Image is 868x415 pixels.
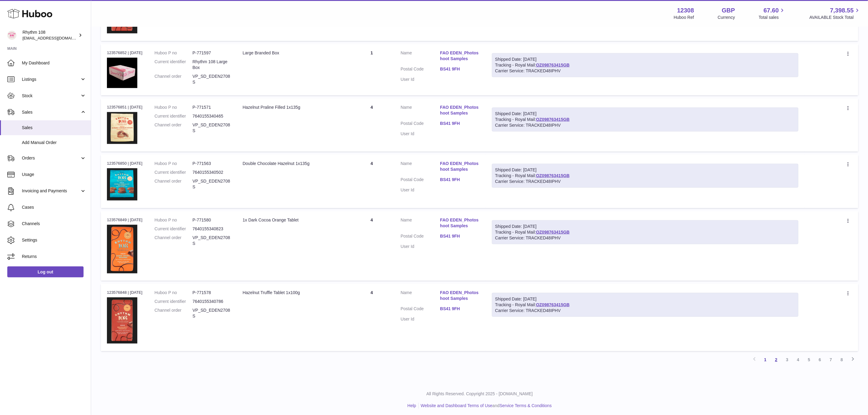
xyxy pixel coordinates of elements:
div: Carrier Service: TRACKED48IPHV [495,235,795,241]
dt: Name [401,50,440,63]
dt: Huboo P no [155,50,193,56]
span: My Dashboard [22,60,86,66]
div: Tracking - Royal Mail: [492,220,798,244]
a: OZ098763415GB [536,173,570,178]
div: 123576852 | [DATE] [107,50,142,56]
td: 4 [349,155,395,208]
span: Sales [22,109,80,115]
div: Hazelnut Truffle Tablet 1x100g [243,290,343,296]
dt: User Id [401,77,440,82]
div: Tracking - Royal Mail: [492,164,798,188]
dd: P-771597 [193,50,231,56]
img: 123081684744870.jpg [107,58,137,88]
div: Currency [718,15,735,20]
span: Channels [22,221,86,227]
dt: Huboo P no [155,290,193,296]
img: orders@rhythm108.com [7,31,16,40]
strong: GBP [722,6,735,15]
dd: VP_SD_EDEN2708S [193,74,231,85]
dt: Huboo P no [155,217,193,223]
img: 123081684745952.jpg [107,297,137,344]
span: Invoicing and Payments [22,188,80,194]
dt: Postal Code [401,66,440,74]
a: FAO EDEN_Photoshoot Samples [440,217,480,229]
span: Settings [22,237,86,243]
dd: Rhythm 108 Large Box [193,59,231,70]
div: Huboo Ref [674,15,694,20]
div: 1x Dark Cocoa Orange Tablet [243,217,343,223]
dd: VP_SD_EDEN2708S [193,178,231,190]
div: Large Branded Box [243,50,343,56]
img: 123081684746496.jpg [107,112,137,144]
span: Stock [22,93,80,99]
span: Listings [22,77,80,82]
img: 123081684746297.jpg [107,168,137,201]
div: Shipped Date: [DATE] [495,111,795,117]
dt: Current identifier [155,113,193,119]
a: 7,398.55 AVAILABLE Stock Total [809,6,861,20]
dt: Name [401,217,440,230]
dt: Postal Code [401,121,440,128]
div: Shipped Date: [DATE] [495,167,795,173]
span: 7,398.55 [830,6,854,15]
div: Double Chocolate Hazelnut 1x135g [243,161,343,166]
div: 123576851 | [DATE] [107,105,142,110]
div: Tracking - Royal Mail: [492,293,798,317]
span: Cases [22,204,86,210]
dd: 7640155340465 [193,113,231,119]
div: Carrier Service: TRACKED48IPHV [495,68,795,74]
span: Total sales [759,15,786,20]
div: Tracking - Royal Mail: [492,53,798,77]
dd: VP_SD_EDEN2708S [193,307,231,319]
dd: VP_SD_EDEN2708S [193,122,231,134]
dt: Postal Code [401,233,440,241]
div: 123576849 | [DATE] [107,217,142,223]
dt: Channel order [155,122,193,134]
td: 4 [349,98,395,152]
dd: P-771563 [193,161,231,166]
span: Orders [22,155,80,161]
div: Shipped Date: [DATE] [495,296,795,302]
dt: Current identifier [155,226,193,232]
span: Usage [22,172,86,177]
p: All Rights Reserved. Copyright 2025 - [DOMAIN_NAME] [96,391,863,397]
dt: Name [401,290,440,303]
div: Shipped Date: [DATE] [495,224,795,229]
a: 6 [815,354,825,365]
img: 123081684745933.JPG [107,225,137,273]
dt: Postal Code [401,306,440,313]
dt: Channel order [155,235,193,246]
dt: Current identifier [155,299,193,304]
dt: Postal Code [401,177,440,184]
div: Carrier Service: TRACKED48IPHV [495,308,795,314]
a: Service Terms & Conditions [499,403,552,408]
div: Hazelnut Praline Filled 1x135g [243,105,343,110]
dt: Channel order [155,178,193,190]
a: BS41 9FH [440,233,480,239]
a: OZ098763415GB [536,117,570,122]
strong: 12308 [677,6,694,15]
span: Returns [22,254,86,259]
div: Tracking - Royal Mail: [492,108,798,132]
div: 123576848 | [DATE] [107,290,142,295]
a: FAO EDEN_Photoshoot Samples [440,161,480,172]
dd: 7640155340823 [193,226,231,232]
dd: P-771580 [193,217,231,223]
dt: User Id [401,244,440,249]
dt: User Id [401,187,440,193]
a: FAO EDEN_Photoshoot Samples [440,105,480,116]
td: 1 [349,44,395,95]
a: OZ098763415GB [536,302,570,307]
a: BS41 9FH [440,121,480,126]
dt: Channel order [155,307,193,319]
a: BS41 9FH [440,177,480,183]
div: Carrier Service: TRACKED48IPHV [495,122,795,128]
a: 4 [793,354,804,365]
dd: 7640155340786 [193,299,231,304]
dt: Name [401,105,440,118]
a: Help [407,403,416,408]
a: 7 [825,354,836,365]
a: Log out [7,266,84,277]
a: 2 [771,354,782,365]
a: 3 [782,354,793,365]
